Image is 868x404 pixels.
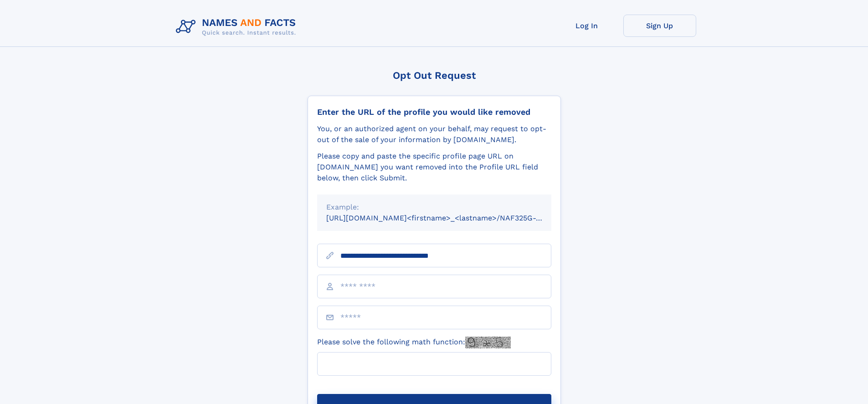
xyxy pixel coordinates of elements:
div: Please copy and paste the specific profile page URL on [DOMAIN_NAME] you want removed into the Pr... [317,151,551,184]
img: Logo Names and Facts [172,15,303,39]
a: Sign Up [623,15,696,37]
div: Opt Out Request [308,70,561,81]
a: Log In [550,15,623,37]
div: You, or an authorized agent on your behalf, may request to opt-out of the sale of your informatio... [317,123,551,145]
label: Please solve the following math function: [317,337,511,348]
div: Example: [326,202,542,213]
small: [URL][DOMAIN_NAME]<firstname>_<lastname>/NAF325G-xxxxxxxx [326,214,569,222]
div: Enter the URL of the profile you would like removed [317,107,551,117]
